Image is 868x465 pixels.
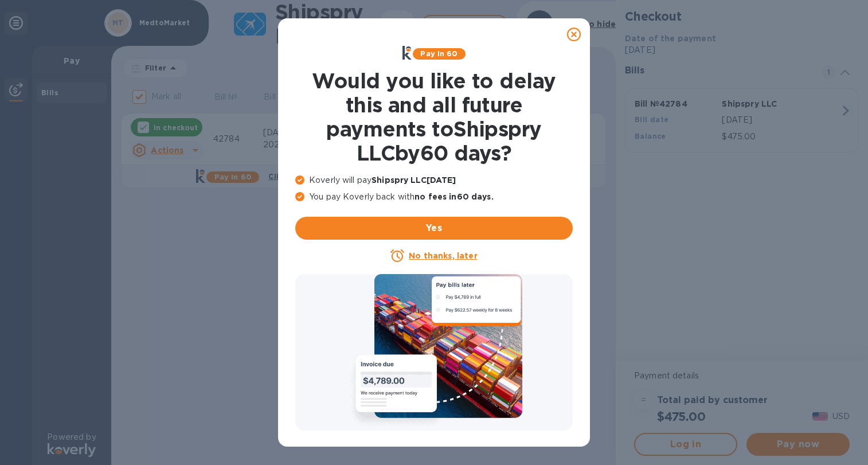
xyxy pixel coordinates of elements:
[304,221,564,235] span: Yes
[295,69,573,165] h1: Would you like to delay this and all future payments to Shipspry LLC by 60 days ?
[295,217,573,240] button: Yes
[295,174,573,186] p: Koverly will pay
[372,175,456,185] b: Shipspry LLC [DATE]
[409,251,477,260] u: No thanks, later
[295,191,573,203] p: You pay Koverly back with
[415,192,493,201] b: no fees in 60 days .
[420,49,458,58] b: Pay in 60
